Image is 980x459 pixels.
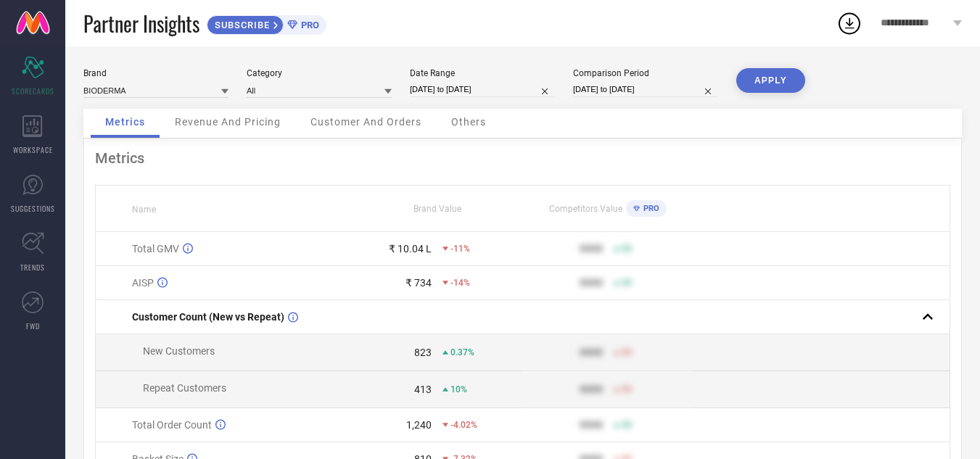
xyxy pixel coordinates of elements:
span: Total Order Count [132,419,212,431]
span: -14% [450,278,470,288]
div: ₹ 10.04 L [389,243,432,255]
span: 0.37% [450,347,474,357]
div: 413 [414,384,432,395]
div: Metrics [95,149,950,167]
span: Partner Insights [83,9,199,38]
input: Select date range [410,82,555,97]
span: SCORECARDS [12,86,54,96]
div: 9999 [580,419,603,431]
span: WORKSPACE [13,144,53,155]
div: Comparison Period [573,68,718,78]
span: Metrics [105,116,145,128]
span: Others [451,116,486,128]
a: SUBSCRIBEPRO [207,12,326,35]
span: Repeat Customers [143,382,226,394]
div: Brand [83,68,228,78]
div: ₹ 734 [405,277,432,289]
span: TRENDS [20,262,45,273]
span: SUBSCRIBE [207,20,273,30]
div: 1,240 [406,419,432,431]
span: 50 [622,420,632,430]
span: 50 [622,347,632,357]
span: Revenue And Pricing [175,116,281,128]
span: 10% [450,384,467,394]
span: 50 [622,278,632,288]
div: Category [247,68,392,78]
span: Total GMV [132,243,179,255]
span: PRO [297,20,319,30]
input: Select comparison period [573,82,718,97]
span: SUGGESTIONS [11,203,55,214]
span: New Customers [143,345,215,357]
span: PRO [640,204,659,213]
div: Open download list [836,10,862,36]
span: 50 [622,384,632,394]
div: 9999 [580,347,603,358]
span: Competitors Value [549,204,622,214]
span: Brand Value [413,204,461,214]
div: 9999 [580,277,603,289]
button: APPLY [736,68,805,93]
div: 9999 [580,243,603,255]
span: Customer Count (New vs Repeat) [132,311,284,323]
span: Name [132,204,156,215]
div: Date Range [410,68,555,78]
span: -11% [450,244,470,254]
span: -4.02% [450,420,477,430]
span: AISP [132,277,154,289]
div: 9999 [580,384,603,395]
span: FWD [26,321,40,331]
div: 823 [414,347,432,358]
span: 50 [622,244,632,254]
span: Customer And Orders [310,116,421,128]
